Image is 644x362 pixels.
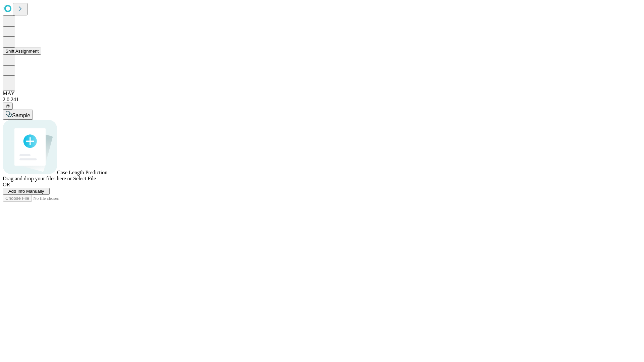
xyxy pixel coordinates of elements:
[57,170,107,175] span: Case Length Prediction
[3,188,50,195] button: Add Info Manually
[3,176,72,181] span: Drag and drop your files here or
[8,189,44,194] span: Add Info Manually
[3,182,10,187] span: OR
[3,110,33,120] button: Sample
[73,176,96,181] span: Select File
[3,48,41,55] button: Shift Assignment
[3,90,641,97] div: MAY
[3,103,13,110] button: @
[5,104,10,109] span: @
[3,97,641,103] div: 2.0.241
[12,113,30,118] span: Sample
